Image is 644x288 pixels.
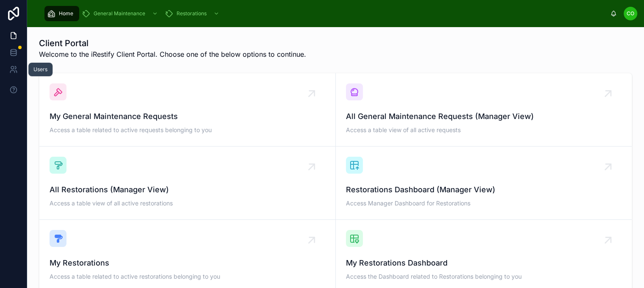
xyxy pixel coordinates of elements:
a: All Restorations (Manager View)Access a table view of all active restorations [39,147,336,220]
a: Home [44,6,79,21]
span: CO [627,10,634,17]
h1: Client Portal [39,37,306,49]
span: Access a table related to active restorations belonging to you [50,272,325,281]
span: General Maintenance [94,10,145,17]
span: Access a table view of all active requests [346,126,622,134]
span: All General Maintenance Requests (Manager View) [346,111,622,122]
span: My Restorations Dashboard [346,257,622,269]
span: Restorations [177,10,207,17]
span: My General Maintenance Requests [50,111,325,122]
span: Access Manager Dashboard for Restorations [346,199,622,208]
span: Welcome to the iRestify Client Portal. Choose one of the below options to continue. [39,49,306,59]
a: General Maintenance [79,6,162,21]
span: All Restorations (Manager View) [50,184,325,196]
div: Users [33,66,47,73]
span: Access a table related to active requests belonging to you [50,126,325,134]
span: Access the Dashboard related to Restorations belonging to you [346,272,622,281]
span: Restorations Dashboard (Manager View) [346,184,622,196]
a: Restorations Dashboard (Manager View)Access Manager Dashboard for Restorations [336,147,632,220]
span: Access a table view of all active restorations [50,199,325,208]
span: My Restorations [50,257,325,269]
div: scrollable content [41,4,610,23]
a: Restorations [162,6,224,21]
span: Home [59,10,73,17]
a: My General Maintenance RequestsAccess a table related to active requests belonging to you [39,73,336,147]
a: All General Maintenance Requests (Manager View)Access a table view of all active requests [336,73,632,147]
